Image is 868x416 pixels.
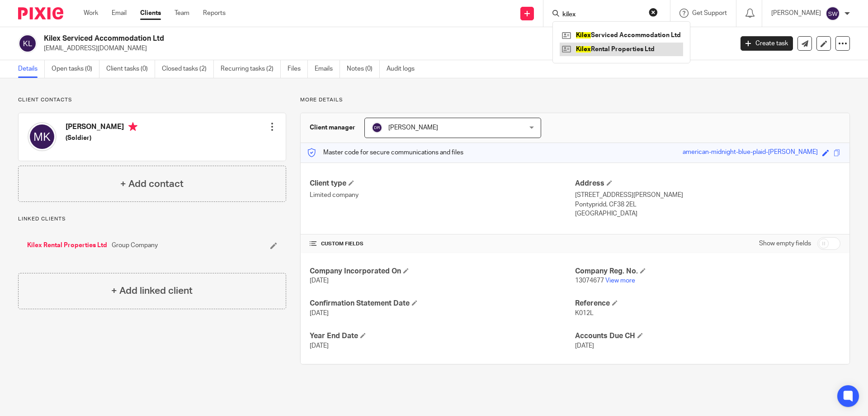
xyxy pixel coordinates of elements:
[575,267,840,276] h4: Company Reg. No.
[288,60,308,78] a: Files
[310,240,575,248] h4: CUSTOM FIELDS
[826,6,840,21] img: svg%3E
[310,310,329,316] span: [DATE]
[315,60,340,78] a: Emails
[66,134,137,143] h5: (Soldier)
[120,177,184,191] h4: + Add contact
[18,34,37,53] img: svg%3E
[575,179,840,188] h4: Address
[162,60,214,78] a: Closed tasks (2)
[575,331,840,341] h4: Accounts Due CH
[575,200,840,209] p: Pontypridd, CF38 2EL
[175,9,189,18] a: Team
[575,191,840,200] p: [STREET_ADDRESS][PERSON_NAME]
[112,9,127,18] a: Email
[388,124,438,131] span: [PERSON_NAME]
[575,277,604,284] span: 13074677
[203,9,226,18] a: Reports
[310,191,575,200] p: Limited company
[18,215,286,223] p: Linked clients
[347,60,380,78] a: Notes (0)
[18,96,286,104] p: Client contacts
[18,7,63,19] img: Pixie
[310,343,329,349] span: [DATE]
[18,60,45,78] a: Details
[771,9,821,18] p: [PERSON_NAME]
[44,44,727,53] p: [EMAIL_ADDRESS][DOMAIN_NAME]
[27,241,107,250] a: Kilex Rental Properties Ltd
[112,241,158,250] span: Group Company
[741,36,793,51] a: Create task
[310,299,575,308] h4: Confirmation Statement Date
[310,267,575,276] h4: Company Incorporated On
[84,9,98,18] a: Work
[140,9,161,18] a: Clients
[52,60,99,78] a: Open tasks (0)
[575,299,840,308] h4: Reference
[387,60,421,78] a: Audit logs
[221,60,281,78] a: Recurring tasks (2)
[575,310,594,316] span: K012L
[759,239,811,248] label: Show empty fields
[683,148,818,158] div: american-midnight-blue-plaid-[PERSON_NAME]
[692,10,727,16] span: Get Support
[128,122,137,131] i: Primary
[310,179,575,188] h4: Client type
[649,8,658,17] button: Clear
[372,122,382,133] img: svg%3E
[106,60,155,78] a: Client tasks (0)
[66,122,137,134] h4: [PERSON_NAME]
[605,277,635,284] a: View more
[310,277,329,284] span: [DATE]
[44,34,590,43] h2: Kilex Serviced Accommodation Ltd
[575,209,840,218] p: [GEOGRAPHIC_DATA]
[307,148,463,157] p: Master code for secure communications and files
[310,123,355,132] h3: Client manager
[111,284,193,298] h4: + Add linked client
[310,331,575,341] h4: Year End Date
[28,122,57,151] img: svg%3E
[561,11,643,19] input: Search
[300,96,850,104] p: More details
[575,343,594,349] span: [DATE]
